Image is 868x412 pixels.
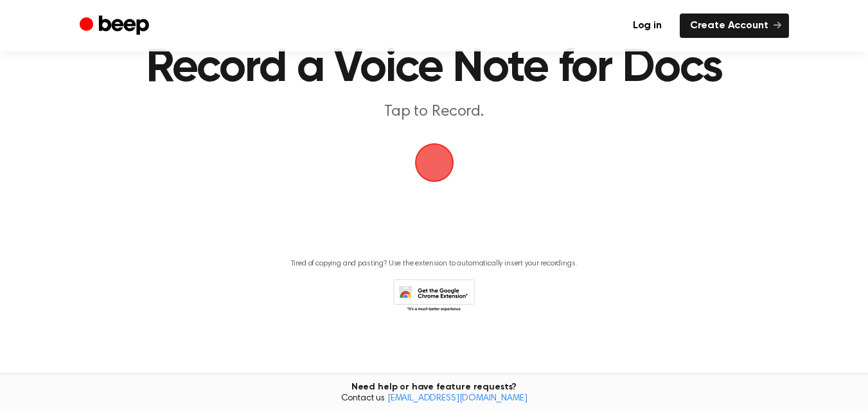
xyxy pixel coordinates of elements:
p: Tap to Record. [188,102,681,123]
a: Log in [623,13,672,38]
h1: Record a Voice Note for Docs [139,45,729,91]
a: Beep [80,13,152,39]
p: Tired of copying and pasting? Use the extension to automatically insert your recordings. [291,259,578,269]
a: Create Account [680,13,789,38]
span: Contact us [8,393,860,405]
a: [EMAIL_ADDRESS][DOMAIN_NAME] [387,394,527,403]
img: Beep Logo [415,143,454,182]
